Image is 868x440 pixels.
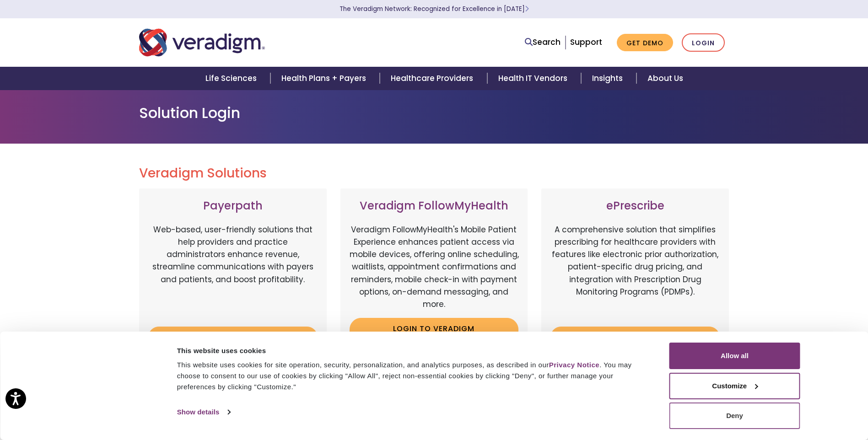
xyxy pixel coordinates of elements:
a: Show details [177,405,230,419]
h1: Solution Login [139,104,729,122]
p: Veradigm FollowMyHealth's Mobile Patient Experience enhances patient access via mobile devices, o... [350,224,519,311]
div: This website uses cookies [177,345,649,356]
a: Health Plans + Payers [270,67,380,90]
a: Health IT Vendors [487,67,581,90]
a: Get Demo [617,34,673,52]
a: Login to Veradigm FollowMyHealth [350,318,519,348]
span: Learn More [525,5,529,13]
button: Customize [669,373,800,399]
p: A comprehensive solution that simplifies prescribing for healthcare providers with features like ... [550,224,720,320]
a: Login to ePrescribe [550,327,720,348]
a: Life Sciences [194,67,270,90]
h3: Payerpath [148,199,318,213]
a: Login [682,33,725,52]
h3: ePrescribe [550,199,720,213]
a: Insights [581,67,636,90]
p: Web-based, user-friendly solutions that help providers and practice administrators enhance revenu... [148,224,318,320]
img: Veradigm logo [139,27,265,58]
a: Privacy Notice [549,361,599,369]
a: Login to Payerpath [148,327,318,348]
a: Support [570,37,602,48]
a: The Veradigm Network: Recognized for Excellence in [DATE]Learn More [340,5,529,13]
a: About Us [636,67,694,90]
div: This website uses cookies for site operation, security, personalization, and analytics purposes, ... [177,360,649,392]
h3: Veradigm FollowMyHealth [350,199,519,213]
a: Search [525,36,561,48]
a: Healthcare Providers [380,67,487,90]
h2: Veradigm Solutions [139,166,729,181]
button: Allow all [669,343,800,369]
button: Deny [669,402,800,429]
